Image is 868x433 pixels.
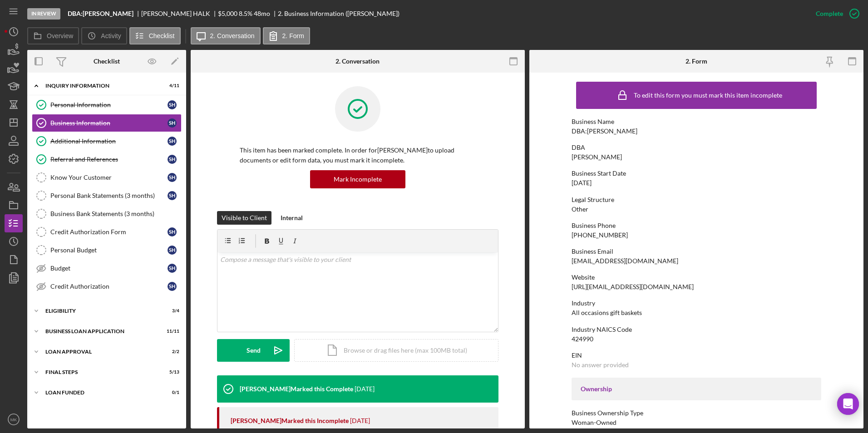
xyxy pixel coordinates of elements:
[50,246,168,254] div: Personal Budget
[45,390,157,395] div: LOAN FUNDED
[168,100,177,109] div: S H
[50,138,168,145] div: Additional Information
[163,390,179,395] div: 0 / 1
[45,83,157,89] div: INQUIRY INFORMATION
[163,349,179,354] div: 2 / 2
[816,5,843,23] div: Complete
[218,10,237,17] span: $5,000
[168,191,177,200] div: S H
[572,179,592,187] div: [DATE]
[572,128,637,135] div: DBA:[PERSON_NAME]
[254,10,270,17] div: 48 mo
[686,58,707,65] div: 2. Form
[572,196,821,203] div: Legal Structure
[32,168,182,187] a: Know Your CustomerSH
[32,223,182,241] a: Credit Authorization FormSH
[278,10,399,17] div: 2. Business Information ([PERSON_NAME])
[634,92,782,99] div: To edit this form you must mark this item incomplete
[50,119,168,127] div: Business Information
[45,349,157,354] div: Loan Approval
[50,192,168,199] div: Personal Bank Statements (3 months)
[572,274,821,281] div: Website
[168,155,177,164] div: S H
[168,118,177,128] div: S H
[572,144,821,151] div: DBA
[581,385,812,393] div: Ownership
[27,27,79,44] button: Overview
[572,335,593,343] div: 424990
[163,329,179,334] div: 11 / 11
[572,419,616,426] div: Woman-Owned
[572,231,628,239] div: [PHONE_NUMBER]
[81,27,127,44] button: Activity
[168,173,177,182] div: S H
[45,308,157,314] div: Eligibility
[50,265,168,272] div: Budget
[68,10,133,17] b: DBA:[PERSON_NAME]
[50,228,168,236] div: Credit Authorization Form
[222,211,267,225] div: Visible to Client
[163,83,179,89] div: 4 / 11
[191,27,261,44] button: 2. Conversation
[32,114,182,132] a: Business InformationSH
[50,174,168,181] div: Know Your Customer
[168,227,177,236] div: S H
[276,211,307,225] button: Internal
[45,369,157,375] div: Final Steps
[50,210,181,217] div: Business Bank Statements (3 months)
[32,205,182,223] a: Business Bank Statements (3 months)
[350,417,370,424] time: 2025-10-08 14:27
[247,339,261,362] div: Send
[163,369,179,375] div: 5 / 13
[572,170,821,177] div: Business Start Date
[572,257,678,265] div: [EMAIL_ADDRESS][DOMAIN_NAME]
[27,8,60,20] div: In Review
[32,259,182,277] a: BudgetSH
[231,417,349,424] div: [PERSON_NAME] Marked this Incomplete
[32,241,182,259] a: Personal BudgetSH
[240,145,476,166] p: This item has been marked complete. In order for [PERSON_NAME] to upload documents or edit form d...
[282,32,304,39] label: 2. Form
[837,393,859,415] div: Open Intercom Messenger
[32,150,182,168] a: Referral and ReferencesSH
[163,308,179,314] div: 3 / 4
[32,187,182,205] a: Personal Bank Statements (3 months)SH
[168,137,177,146] div: S H
[217,211,271,225] button: Visible to Client
[572,300,821,307] div: Industry
[572,248,821,255] div: Business Email
[210,32,255,39] label: 2. Conversation
[572,409,821,417] div: Business Ownership Type
[572,352,821,359] div: EIN
[32,96,182,114] a: Personal InformationSH
[50,101,168,108] div: Personal Information
[94,58,120,65] div: Checklist
[334,170,382,188] div: Mark Incomplete
[572,153,622,161] div: [PERSON_NAME]
[807,5,863,23] button: Complete
[572,283,694,290] div: [URL][EMAIL_ADDRESS][DOMAIN_NAME]
[281,211,303,225] div: Internal
[32,277,182,295] a: Credit AuthorizationSH
[168,246,177,255] div: S H
[45,329,157,334] div: BUSINESS LOAN APPLICATION
[129,27,181,44] button: Checklist
[355,385,375,393] time: 2025-10-08 14:43
[149,32,175,39] label: Checklist
[572,118,821,125] div: Business Name
[310,170,405,188] button: Mark Incomplete
[572,206,588,213] div: Other
[240,385,353,393] div: [PERSON_NAME] Marked this Complete
[5,410,23,428] button: MK
[32,132,182,150] a: Additional InformationSH
[168,282,177,291] div: S H
[141,10,218,17] div: [PERSON_NAME] HALK
[10,417,17,422] text: MK
[239,10,252,17] div: 8.5 %
[572,361,629,369] div: No answer provided
[101,32,121,39] label: Activity
[217,339,290,362] button: Send
[50,283,168,290] div: Credit Authorization
[572,309,642,316] div: All occasions gift baskets
[335,58,380,65] div: 2. Conversation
